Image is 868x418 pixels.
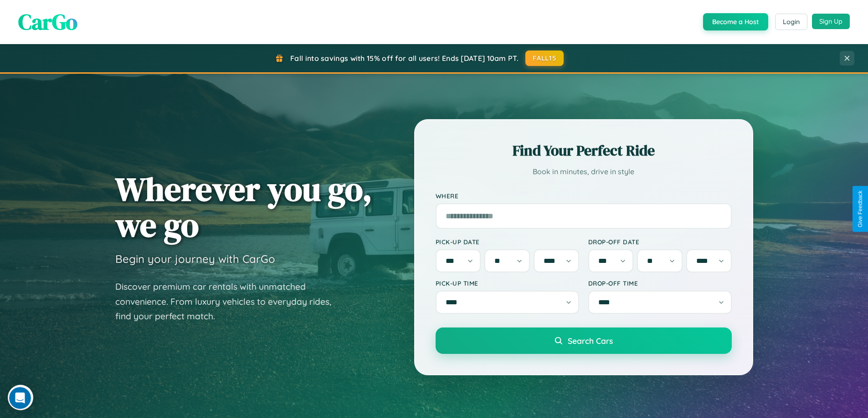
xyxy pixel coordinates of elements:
p: Book in minutes, drive in style [436,165,732,178]
span: CarGo [18,7,77,37]
button: Login [775,14,807,30]
h1: Wherever you go, we go [115,171,372,243]
span: Fall into savings with 15% off for all users! Ends [DATE] 10am PT. [290,54,519,63]
label: Where [436,192,732,200]
button: FALL15 [525,50,564,66]
label: Pick-up Time [436,279,579,287]
span: Search Cars [568,336,613,346]
iframe: Intercom live chat discovery launcher [8,385,33,410]
iframe: Intercom live chat [9,387,31,409]
div: Give Feedback [857,191,863,227]
label: Drop-off Time [588,279,732,287]
button: Become a Host [703,13,768,30]
h2: Find Your Perfect Ride [436,141,732,161]
button: Sign Up [812,14,850,29]
button: Search Cars [436,327,732,354]
p: Discover premium car rentals with unmatched convenience. From luxury vehicles to everyday rides, ... [115,279,343,324]
h3: Begin your journey with CarGo [115,252,275,266]
label: Drop-off Date [588,238,732,246]
label: Pick-up Date [436,238,579,246]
